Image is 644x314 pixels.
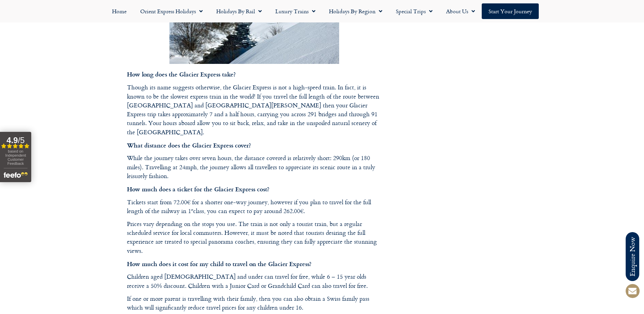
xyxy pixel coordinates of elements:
a: About Us [439,3,482,19]
b: How long does the Glacier Express take? [127,70,236,78]
b: What distance does the Glacier Express cover? [127,141,251,150]
b: How much does it cost for my child to travel on the Glacier Express? [127,259,312,268]
a: Special Trips [389,3,439,19]
a: Home [105,3,133,19]
sup: st [191,207,193,212]
p: Tickets start from 72.00€ for a shorter one-way journey, however if you plan to travel for the fu... [127,198,382,216]
a: Holidays by Rail [209,3,269,19]
p: Though its name suggests otherwise, the Glacier Express is not a high-speed train. In fact, it is... [127,83,382,137]
a: Luxury Trains [269,3,322,19]
p: Prices vary depending on the stops you use. The train is not only a tourist train, but a regular ... [127,220,382,255]
p: If one or more parent is travelling with their family, then you can also obtain a Swiss family pa... [127,294,382,312]
a: Holidays by Region [322,3,389,19]
nav: Menu [3,3,641,19]
p: While the journey takes over seven hours, the distance covered is relatively short: 290km (or 180... [127,154,382,180]
b: How much does a ticket for the Glacier Express cost? [127,185,270,193]
a: Start your Journey [482,3,539,19]
a: Orient Express Holidays [133,3,209,19]
p: Children aged [DEMOGRAPHIC_DATA] and under can travel for free, while 6 – 15 year olds receive a ... [127,272,382,290]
